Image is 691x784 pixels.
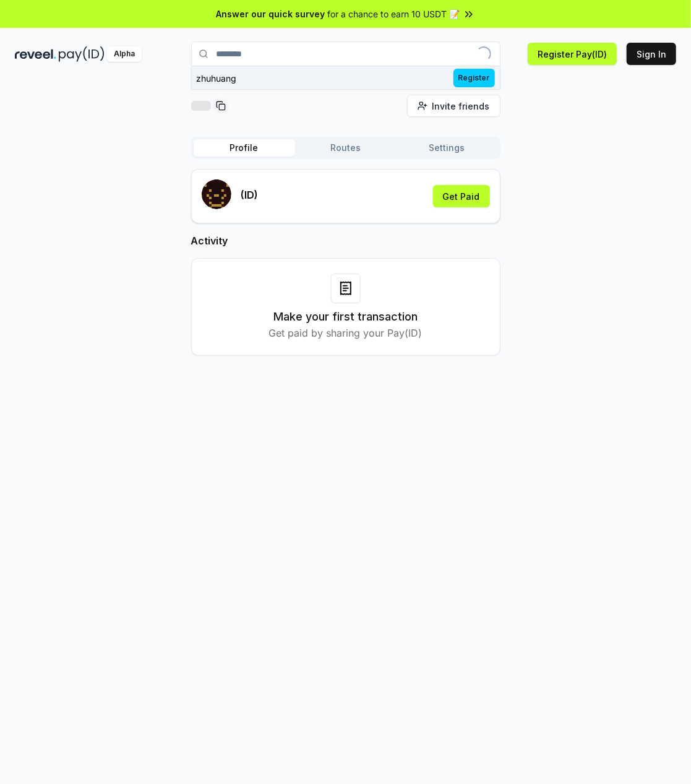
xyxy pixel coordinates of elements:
div: zhuhuang [197,72,237,85]
button: Invite friends [407,95,500,117]
span: Register [453,69,495,87]
img: reveel_dark [15,46,56,62]
button: Profile [194,139,295,157]
button: Settings [397,139,498,157]
div: Alpha [107,46,142,62]
h3: Make your first transaction [273,308,418,325]
button: zhuhuangRegister [191,67,500,89]
button: Register Pay(ID) [528,43,617,65]
span: for a chance to earn 10 USDT 📝 [328,7,460,20]
p: (ID) [241,187,259,202]
p: Get paid by sharing your Pay(ID) [269,325,423,340]
img: pay_id [59,46,105,62]
button: Sign In [627,43,676,65]
h2: Activity [191,233,500,248]
span: Answer our quick survey [217,7,325,20]
button: Get Paid [433,185,490,207]
button: Routes [295,139,397,157]
span: Invite friends [432,100,490,113]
